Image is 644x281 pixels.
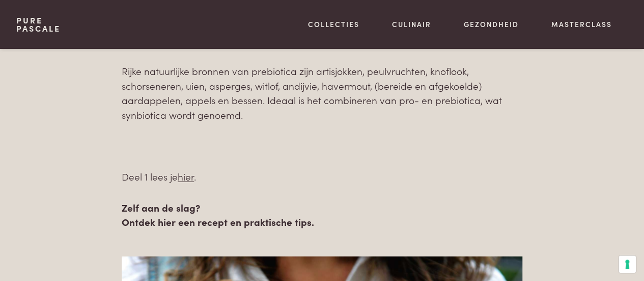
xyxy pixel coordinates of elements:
[392,19,431,30] a: Culinair
[551,19,611,30] a: Masterclass
[122,200,314,229] strong: Zelf aan de slag? .
[178,169,194,183] a: hier
[122,169,522,184] p: Deel 1 lees je .
[16,16,61,33] a: PurePascale
[122,64,522,122] p: Rijke natuurlijke bronnen van prebiotica zijn artisjokken, peulvruchten, knoflook, schorseneren, ...
[619,256,636,273] button: Uw voorkeuren voor toestemming voor trackingtechnologieën
[308,19,359,30] a: Collecties
[464,19,519,30] a: Gezondheid
[122,215,312,228] a: Ontdek hier een recept en praktische tips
